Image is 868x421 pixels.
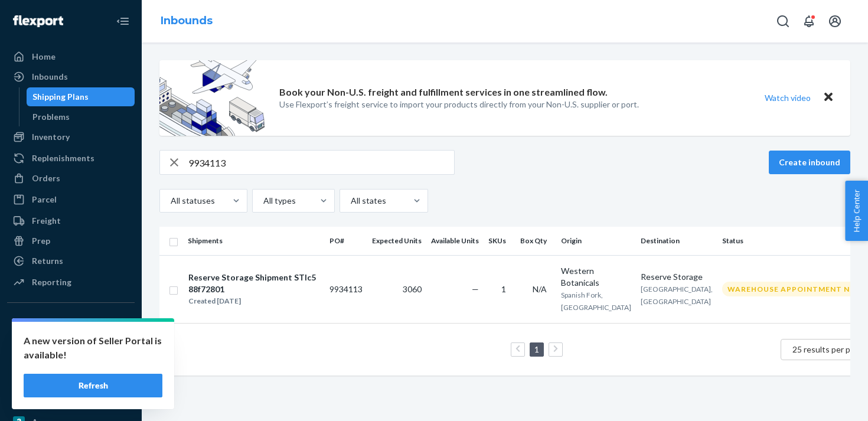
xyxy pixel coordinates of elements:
button: Open account menu [823,9,847,33]
p: Use Flexport’s freight service to import your products directly from your Non-U.S. supplier or port. [279,99,639,110]
ol: breadcrumbs [151,4,222,38]
a: Inbounds [161,14,213,27]
img: Flexport logo [13,15,63,27]
a: Replenishments [7,149,135,168]
a: Freight [7,211,135,230]
th: Expected Units [367,227,426,255]
span: 25 results per page [792,344,864,354]
th: Available Units [426,227,484,255]
a: gnzsuz-v5 [7,373,135,391]
div: Reserve Storage [641,271,713,283]
input: All statuses [169,195,171,207]
a: Orders [7,169,135,188]
span: 1 [501,284,506,294]
button: Open Search Box [771,9,795,33]
div: Shipping Plans [32,91,89,103]
a: Inbounds [7,67,135,86]
button: Integrations [7,312,135,331]
div: Replenishments [32,152,94,164]
button: Open notifications [797,9,821,33]
div: Problems [32,111,70,123]
div: Returns [32,255,63,267]
a: Problems [27,107,135,126]
th: PO# [325,227,367,255]
span: [GEOGRAPHIC_DATA], [GEOGRAPHIC_DATA] [641,285,713,306]
div: Reserve Storage Shipment STIc588f72801 [188,272,319,295]
div: Prep [32,235,50,247]
div: Integrations [32,316,81,328]
div: Inventory [32,131,70,143]
td: 9934113 [325,255,367,323]
p: A new version of Seller Portal is available! [24,334,162,362]
a: Returns [7,252,135,270]
input: All states [350,195,351,207]
th: Origin [556,227,636,255]
p: Book your Non-U.S. freight and fulfillment services in one streamlined flow. [279,86,608,99]
th: Destination [636,227,717,255]
div: Inbounds [32,71,68,83]
a: Page 1 is your current page [532,344,541,354]
div: Reporting [32,276,71,288]
th: SKUs [484,227,515,255]
span: — [472,284,479,294]
div: Freight [32,215,61,227]
a: Prep [7,231,135,250]
span: 3060 [403,284,422,294]
div: Orders [32,172,60,184]
div: Home [32,51,56,63]
a: Reporting [7,273,135,292]
button: Refresh [24,374,162,397]
div: Parcel [32,194,57,205]
input: All types [262,195,263,207]
button: Close Navigation [111,9,135,33]
button: Close [821,89,836,106]
div: Created [DATE] [188,295,319,307]
a: f12898-4 [7,332,135,351]
th: Box Qty [515,227,556,255]
a: 5176b9-7b [7,393,135,412]
button: Watch video [757,89,818,106]
a: Home [7,47,135,66]
a: Inventory [7,128,135,146]
div: Western Botanicals [561,265,631,289]
a: 6e639d-fc [7,353,135,371]
th: Shipments [183,227,325,255]
input: Search inbounds by name, destination, msku... [188,151,454,174]
a: Parcel [7,190,135,209]
button: Create inbound [769,151,850,174]
button: Help Center [845,181,868,241]
a: Shipping Plans [27,87,135,106]
span: Spanish Fork, [GEOGRAPHIC_DATA] [561,291,631,312]
span: N/A [533,284,547,294]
